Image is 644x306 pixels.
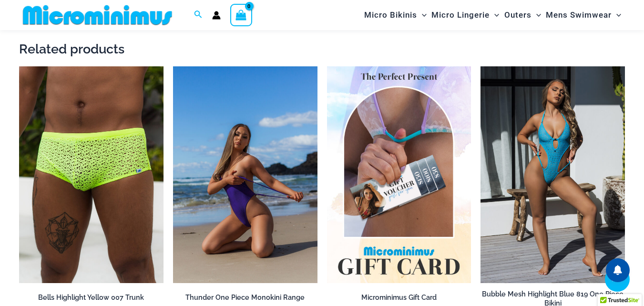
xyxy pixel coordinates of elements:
a: View Shopping Cart, empty [230,4,252,26]
a: Mens SwimwearMenu ToggleMenu Toggle [543,3,624,27]
span: Micro Lingerie [431,3,490,27]
a: Bells Highlight Yellow 007 Trunk 01Bells Highlight Yellow 007 Trunk 03Bells Highlight Yellow 007 ... [19,66,164,283]
a: Account icon link [212,11,221,20]
nav: Site Navigation [360,1,625,29]
span: Menu Toggle [612,3,621,27]
span: Mens Swimwear [546,3,612,27]
img: Bubble Mesh Highlight Blue 819 One Piece 01 [480,66,625,283]
a: OutersMenu ToggleMenu Toggle [502,3,543,27]
span: Menu Toggle [490,3,499,27]
a: Thunder Burnt Red 8931 One piece 10Thunder Orient Blue 8931 One piece 10Thunder Orient Blue 8931 ... [173,66,317,283]
a: Bubble Mesh Highlight Blue 819 One Piece 01Bubble Mesh Highlight Blue 819 One Piece 03Bubble Mesh... [480,66,625,283]
a: Search icon link [194,9,203,21]
span: Menu Toggle [532,3,541,27]
span: Micro Bikinis [364,3,417,27]
a: Bells Highlight Yellow 007 Trunk [19,293,164,306]
img: MM SHOP LOGO FLAT [19,4,176,26]
h2: Bells Highlight Yellow 007 Trunk [19,293,164,302]
h2: Related products [19,41,625,57]
img: Bells Highlight Yellow 007 Trunk 01 [19,66,164,283]
span: Menu Toggle [417,3,427,27]
h2: Microminimus Gift Card [327,293,471,302]
a: Micro LingerieMenu ToggleMenu Toggle [429,3,501,27]
img: Thunder Orient Blue 8931 One piece 10 [173,66,317,283]
a: Micro BikinisMenu ToggleMenu Toggle [362,3,429,27]
a: Thunder One Piece Monokini Range [173,293,317,306]
h2: Thunder One Piece Monokini Range [173,293,317,302]
span: Outers [504,3,532,27]
a: Microminimus Gift Card [327,293,471,306]
img: Featured Gift Card [327,66,471,283]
